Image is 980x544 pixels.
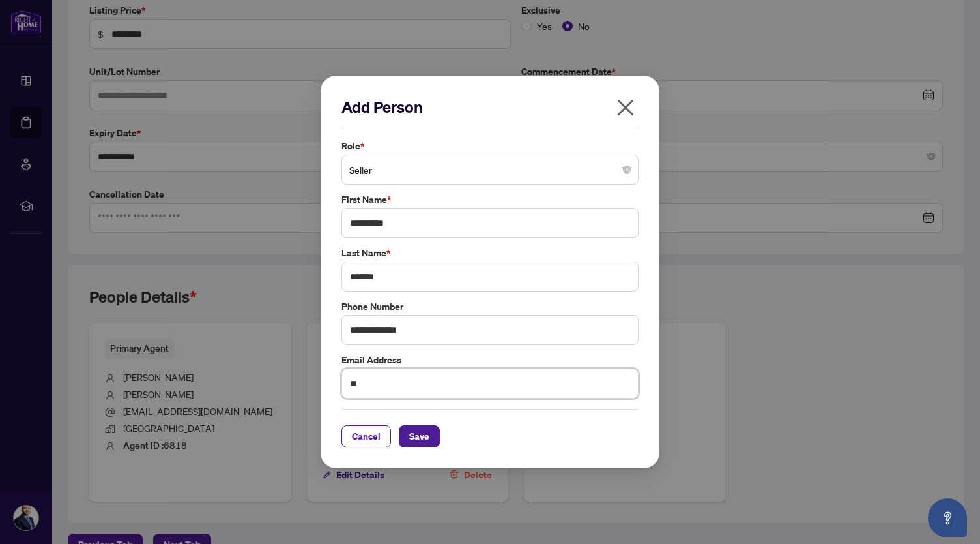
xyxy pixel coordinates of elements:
label: Email Address [341,353,639,367]
span: Cancel [352,426,381,447]
span: close [615,97,636,118]
label: Phone Number [341,299,639,314]
span: Seller [349,157,631,182]
label: Role [341,139,639,153]
label: Last Name [341,246,639,260]
label: First Name [341,192,639,207]
span: Save [409,426,429,447]
h2: Add Person [341,97,639,117]
span: close-circle [623,166,631,174]
button: Save [399,425,440,447]
button: Open asap [928,498,967,537]
button: Cancel [341,425,391,447]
